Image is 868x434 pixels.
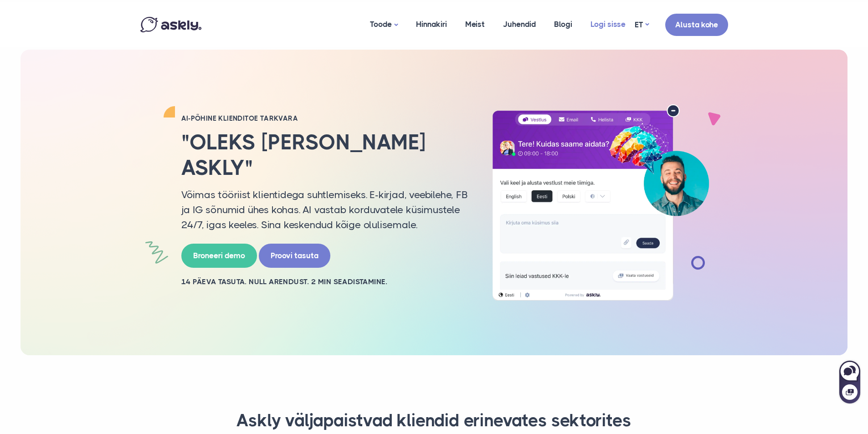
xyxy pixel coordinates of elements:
a: ET [635,18,649,31]
a: Toode [361,2,407,47]
iframe: Askly chat [838,359,861,404]
img: Askly [140,17,201,32]
h2: 14 PÄEVA TASUTA. NULL ARENDUST. 2 MIN SEADISTAMINE. [181,277,468,287]
h2: AI-PÕHINE KLIENDITOE TARKVARA [181,114,468,123]
a: Meist [456,2,494,46]
a: Broneeri demo [181,244,257,268]
a: Logi sisse [581,2,635,46]
a: Alusta kohe [665,14,728,36]
a: Proovi tasuta [259,244,330,268]
p: Võimas tööriist klientidega suhtlemiseks. E-kirjad, veebilehe, FB ja IG sõnumid ühes kohas. AI va... [181,187,468,232]
a: Juhendid [494,2,545,46]
a: Hinnakiri [407,2,456,46]
a: Blogi [545,2,581,46]
img: AI multilingual chat [482,104,719,301]
h3: Askly väljapaistvad kliendid erinevates sektorites [152,410,717,432]
h2: "Oleks [PERSON_NAME] Askly" [181,130,468,180]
